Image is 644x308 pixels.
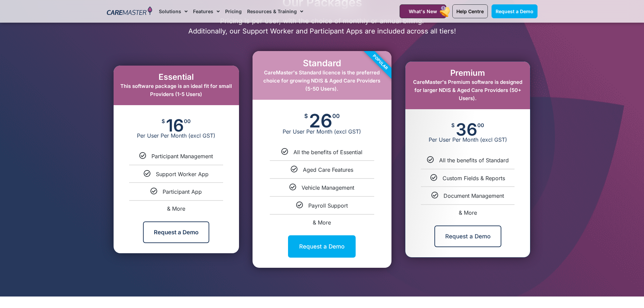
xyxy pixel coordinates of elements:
[303,166,353,173] span: Aged Care Features
[443,175,505,182] span: Custom Fields & Reports
[120,83,232,97] span: This software package is an ideal fit for small Providers (1-5 Users)
[162,119,165,124] span: $
[302,184,354,191] span: Vehicle Management
[434,226,501,247] a: Request a Demo
[456,8,484,14] span: Help Centre
[288,235,356,258] a: Request a Demo
[409,8,437,14] span: What's New
[184,119,191,124] span: 00
[413,79,522,101] span: CareMaster's Premium software is designed for larger NDIS & Aged Care Providers (50+ Users).
[120,72,232,82] h2: Essential
[166,119,184,132] span: 16
[304,113,308,119] span: $
[342,24,419,101] div: Popular
[444,192,504,199] span: Document Management
[293,149,362,156] span: All the benefits of Essential
[496,8,533,14] span: Request a Demo
[459,209,477,216] span: & More
[259,58,385,68] h2: Standard
[400,4,446,18] a: What's New
[439,157,509,164] span: All the benefits of Standard
[308,202,348,209] span: Payroll Support
[114,132,239,139] span: Per User Per Month (excl GST)
[456,123,477,136] span: 36
[451,123,455,128] span: $
[253,128,391,135] span: Per User Per Month (excl GST)
[107,6,152,17] img: CareMaster Logo
[477,123,484,128] span: 00
[492,4,538,18] a: Request a Demo
[313,219,331,226] span: & More
[156,171,209,177] span: Support Worker App
[103,16,541,36] p: Pricing is per user, with the choice of monthly or annual billing. Additionally, our Support Work...
[263,69,380,92] span: CareMaster's Standard licence is the preferred choice for growing NDIS & Aged Care Providers (5-5...
[412,68,523,78] h2: Premium
[151,153,213,160] span: Participant Management
[143,221,209,243] a: Request a Demo
[332,113,340,119] span: 00
[452,4,488,18] a: Help Centre
[405,136,530,143] span: Per User Per Month (excl GST)
[309,113,332,128] span: 26
[167,205,185,212] span: & More
[163,188,202,195] span: Participant App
